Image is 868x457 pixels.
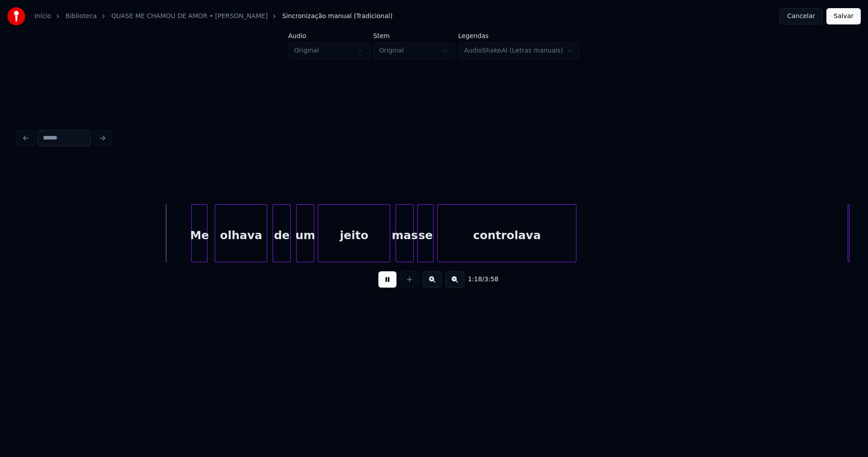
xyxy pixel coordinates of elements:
span: 3:58 [484,275,498,284]
div: / [468,275,490,284]
span: 1:18 [468,275,482,284]
nav: breadcrumb [34,12,392,21]
label: Stem [373,33,455,39]
a: Início [34,12,51,21]
button: Cancelar [779,8,823,24]
label: Áudio [288,33,370,39]
a: QUASE ME CHAMOU DE AMOR • [PERSON_NAME] [111,12,268,21]
img: youka [7,7,25,25]
span: Sincronização manual (Tradicional) [282,12,392,21]
label: Legendas [458,33,580,39]
a: Biblioteca [66,12,97,21]
button: Salvar [826,8,861,24]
